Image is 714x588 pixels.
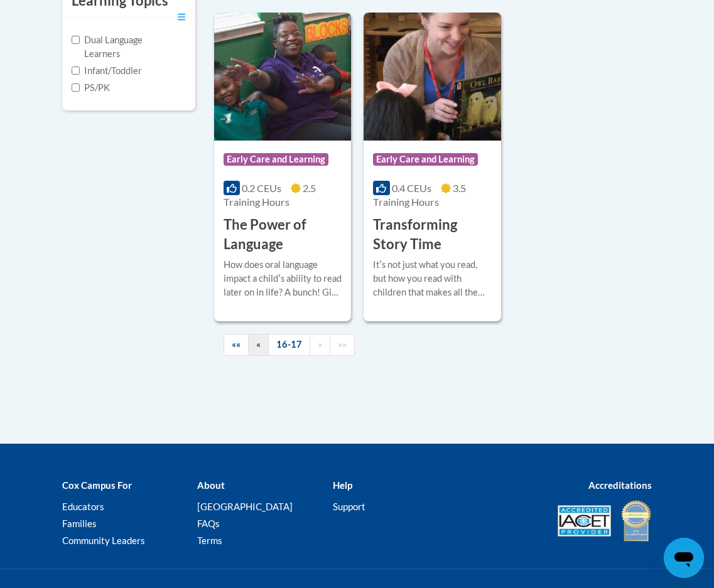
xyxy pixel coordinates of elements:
a: [GEOGRAPHIC_DATA] [197,501,293,512]
a: Toggle collapse [178,11,186,24]
b: Accreditations [588,479,652,491]
a: Course LogoEarly Care and Learning0.4 CEUs3.5 Training Hours Transforming Story TimeItʹs not just... [364,13,500,321]
a: End [330,334,355,356]
label: Dual Language Learners [72,33,169,61]
a: Families [62,518,97,529]
b: About [197,479,225,491]
input: Checkbox for Options [72,67,80,75]
span: Early Care and Learning [224,153,328,166]
iframe: Button to launch messaging window [664,538,704,578]
h3: Transforming Story Time [373,215,491,254]
b: Cox Campus For [62,479,132,491]
div: How does oral language impact a childʹs ability to read later on in life? A bunch! Give children ... [224,258,342,299]
span: «« [232,339,241,350]
a: 16-17 [268,334,310,356]
label: Infant/Toddler [72,64,142,78]
span: 0.4 CEUs [392,182,431,194]
label: PS/PK [72,81,110,95]
span: »» [338,339,347,350]
img: Course Logo [214,13,351,141]
a: Community Leaders [62,535,145,546]
span: Early Care and Learning [373,153,478,166]
a: Support [333,501,365,512]
a: Educators [62,501,104,512]
a: Terms [197,535,222,546]
span: 0.2 CEUs [242,182,281,194]
input: Checkbox for Options [72,83,80,92]
img: Accredited IACET® Provider [558,505,611,537]
a: Next [310,334,330,356]
a: Course LogoEarly Care and Learning0.2 CEUs2.5 Training Hours The Power of LanguageHow does oral l... [214,13,351,321]
h3: The Power of Language [224,215,342,254]
img: Course Logo [364,13,500,141]
a: Previous [248,334,269,356]
input: Checkbox for Options [72,36,80,44]
a: FAQs [197,518,220,529]
b: Help [333,479,352,491]
span: « [256,339,261,350]
a: Begining [224,334,249,356]
span: » [318,339,322,350]
img: IDA® Accredited [620,499,652,543]
div: Itʹs not just what you read, but how you read with children that makes all the difference. Transf... [373,258,491,299]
